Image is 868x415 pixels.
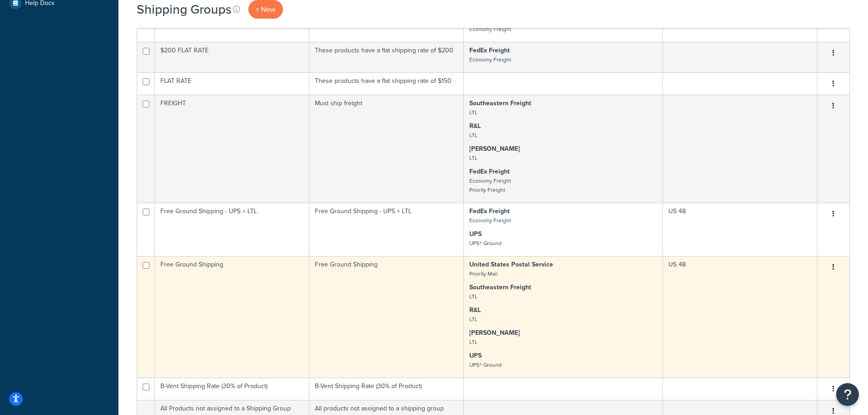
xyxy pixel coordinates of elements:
small: UPS® Ground [469,239,502,247]
h1: Shipping Groups [137,0,231,18]
strong: R&L [469,121,481,131]
strong: FedEx Freight [469,46,510,55]
small: LTL [469,315,478,323]
strong: FedEx Freight [469,206,510,216]
td: These products have a flat shipping rate of $150 [309,72,464,95]
td: These products have a flat shipping rate of $200 [309,42,464,72]
td: Must ship freight [309,95,464,203]
small: LTL [469,292,478,301]
small: UPS® Ground [469,361,502,369]
strong: UPS [469,229,482,239]
small: LTL [469,338,478,346]
strong: [PERSON_NAME] [469,144,520,154]
td: B-Vent Shipping Rate (30% of Product) [155,378,309,400]
td: B-Vent Shipping Rate (30% of Product) [309,378,464,400]
small: LTL [469,108,478,117]
td: US 48 [663,203,817,256]
strong: United States Postal Service [469,260,553,269]
strong: FedEx Freight [469,167,510,176]
td: $200 FLAT RATE [155,42,309,72]
td: Free Ground Shipping [309,256,464,378]
strong: [PERSON_NAME] [469,328,520,338]
td: Free Ground Shipping [155,256,309,378]
button: Open Resource Center [836,383,859,406]
strong: UPS [469,351,482,360]
strong: Southeastern Freight [469,282,531,292]
small: Economy Freight Priority Freight [469,177,511,194]
td: FLAT RATE [155,72,309,95]
small: Economy Freight [469,25,511,33]
span: + New [256,4,276,15]
td: FREIGHT [155,95,309,203]
td: Free Ground Shipping - UPS + LTL [309,203,464,256]
td: Free Ground Shipping - UPS + LTL [155,203,309,256]
small: LTL [469,154,478,162]
strong: R&L [469,305,481,315]
small: Economy Freight [469,216,511,225]
small: Economy Freight [469,56,511,64]
td: US 48 [663,256,817,378]
small: Priority Mail [469,270,498,278]
small: LTL [469,131,478,139]
strong: Southeastern Freight [469,98,531,108]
